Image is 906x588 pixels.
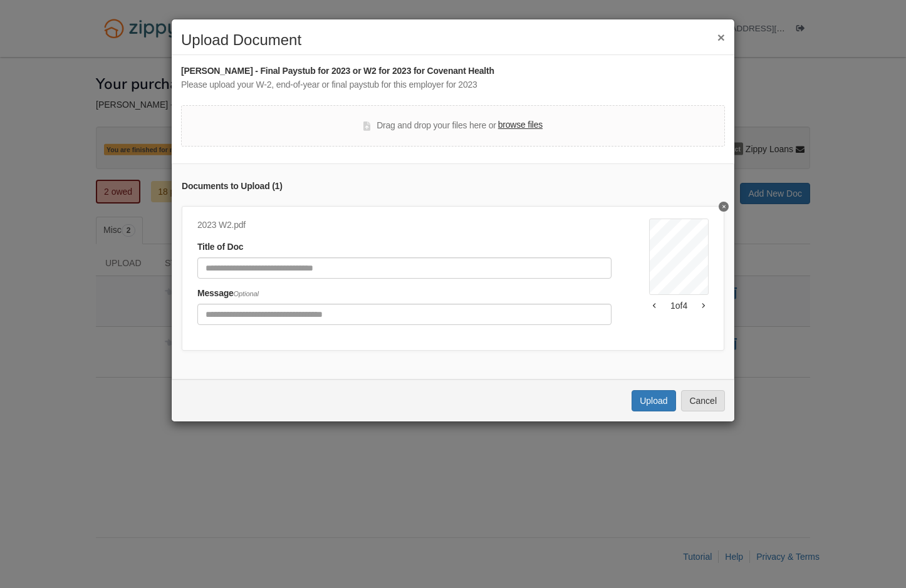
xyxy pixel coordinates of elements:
[717,31,725,44] button: ×
[719,202,729,212] button: Delete undefined
[197,219,612,232] div: 2023 W2.pdf
[649,299,709,312] div: 1 of 4
[632,390,675,411] button: Upload
[234,290,259,297] span: Optional
[197,240,243,254] label: Title of Doc
[197,287,259,301] label: Message
[181,32,725,48] h2: Upload Document
[181,64,725,78] div: [PERSON_NAME] - Final Paystub for 2023 or W2 for 2023 for Covenant Health
[363,118,543,133] div: Drag and drop your files here or
[197,304,612,325] input: Include any comments on this document
[681,390,725,411] button: Cancel
[197,257,612,279] input: Document Title
[182,180,724,193] div: Documents to Upload ( 1 )
[181,78,725,92] div: Please upload your W-2, end-of-year or final paystub for this employer for 2023
[498,118,543,132] label: browse files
